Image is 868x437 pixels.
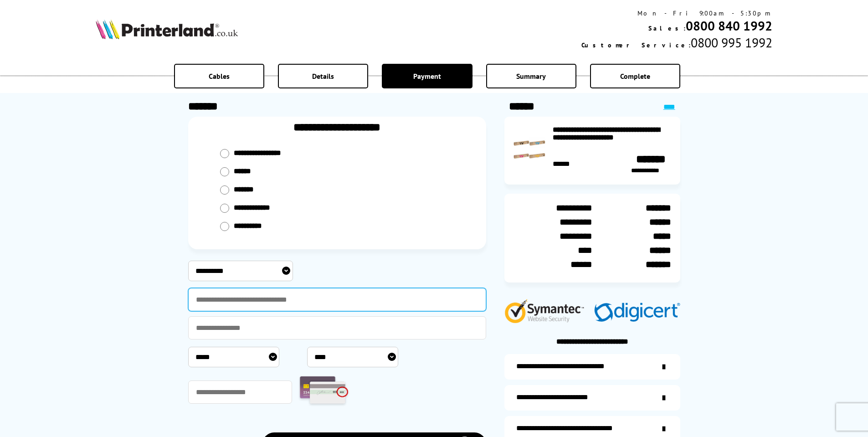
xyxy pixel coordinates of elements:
a: items-arrive [504,385,680,411]
span: Payment [413,72,441,81]
span: Details [312,72,334,81]
img: Printerland Logo [96,19,238,39]
span: Sales: [648,24,686,32]
a: additional-ink [504,354,680,380]
span: Complete [620,72,650,81]
span: Customer Service: [581,41,691,49]
span: 0800 995 1992 [691,34,772,51]
span: Cables [209,72,230,81]
a: 0800 840 1992 [686,17,772,34]
span: Summary [516,72,546,81]
div: Mon - Fri 9:00am - 5:30pm [581,9,772,17]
